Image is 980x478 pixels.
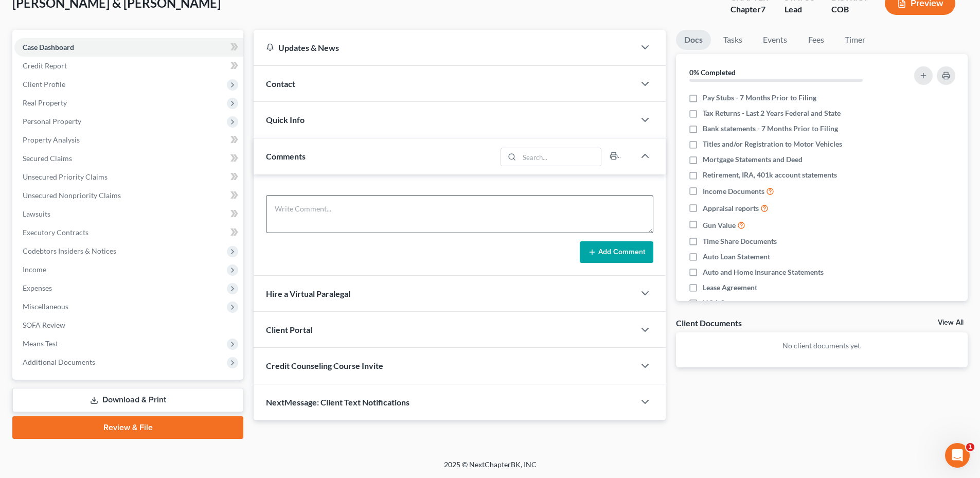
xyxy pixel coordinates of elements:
[703,203,759,214] span: Appraisal reports
[12,388,243,412] a: Download & Print
[23,154,72,163] span: Secured Claims
[266,79,295,88] span: Contact
[12,416,243,439] a: Review & File
[520,148,601,166] input: Search...
[23,321,65,329] span: SOFA Review
[23,358,95,366] span: Additional Documents
[676,317,742,328] div: Client Documents
[799,30,832,50] a: Fees
[266,289,350,298] span: Hire a Virtual Paralegal
[703,108,841,118] span: Tax Returns - Last 2 Years Federal and State
[703,267,824,277] span: Auto and Home Insurance Statements
[761,4,765,14] span: 7
[703,282,757,293] span: Lease Agreement
[703,170,837,180] span: Retirement, IRA, 401k account statements
[14,131,243,149] a: Property Analysis
[945,443,970,468] iframe: Intercom live chat
[14,168,243,186] a: Unsecured Priority Claims
[785,4,815,15] div: Lead
[14,149,243,168] a: Secured Claims
[197,459,783,478] div: 2025 © NextChapterBK, INC
[966,443,974,451] span: 1
[938,319,964,326] a: View All
[14,186,243,205] a: Unsecured Nonpriority Claims
[14,38,243,57] a: Case Dashboard
[676,30,711,50] a: Docs
[23,209,50,218] span: Lawsuits
[703,186,764,197] span: Income Documents
[23,98,67,107] span: Real Property
[23,284,52,292] span: Expenses
[23,302,68,311] span: Miscellaneous
[23,228,88,237] span: Executory Contracts
[730,4,768,15] div: Chapter
[14,223,243,242] a: Executory Contracts
[703,139,842,149] span: Titles and/or Registration to Motor Vehicles
[23,339,58,348] span: Means Test
[715,30,751,50] a: Tasks
[23,61,67,70] span: Credit Report
[14,205,243,223] a: Lawsuits
[23,117,81,126] span: Personal Property
[266,151,306,161] span: Comments
[23,80,65,88] span: Client Profile
[836,30,874,50] a: Timer
[14,316,243,334] a: SOFA Review
[703,252,770,262] span: Auto Loan Statement
[14,57,243,75] a: Credit Report
[266,361,383,370] span: Credit Counseling Course Invite
[266,325,312,334] span: Client Portal
[689,68,736,77] strong: 0% Completed
[703,236,777,246] span: Time Share Documents
[703,220,736,231] span: Gun Value
[703,123,838,134] span: Bank statements - 7 Months Prior to Filing
[266,42,622,53] div: Updates & News
[266,115,305,125] span: Quick Info
[23,246,116,255] span: Codebtors Insiders & Notices
[23,43,74,51] span: Case Dashboard
[703,154,803,165] span: Mortgage Statements and Deed
[23,191,121,200] span: Unsecured Nonpriority Claims
[23,172,108,181] span: Unsecured Priority Claims
[23,265,46,274] span: Income
[684,341,959,351] p: No client documents yet.
[580,241,653,263] button: Add Comment
[831,4,868,15] div: COB
[23,135,80,144] span: Property Analysis
[703,298,754,308] span: HOA Statement
[755,30,795,50] a: Events
[703,93,816,103] span: Pay Stubs - 7 Months Prior to Filing
[266,397,409,407] span: NextMessage: Client Text Notifications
